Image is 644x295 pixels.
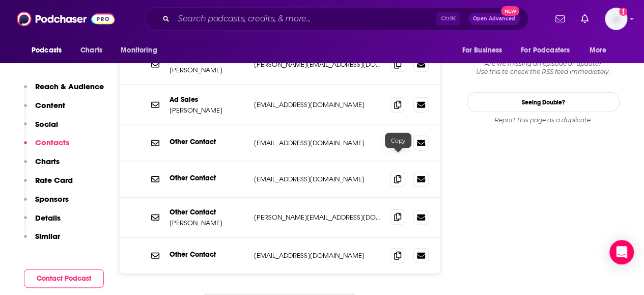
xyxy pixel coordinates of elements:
button: open menu [582,41,620,60]
p: [PERSON_NAME][EMAIL_ADDRESS][DOMAIN_NAME] [254,213,382,222]
svg: Add a profile image [619,8,627,16]
a: Seeing Double? [467,92,620,112]
a: Charts [74,41,108,60]
p: Rate Card [35,175,73,185]
span: For Business [462,43,502,58]
button: Open AdvancedNew [468,13,520,25]
p: Ad Sales [170,95,246,104]
p: Charts [35,156,60,166]
p: Details [35,213,61,223]
button: open menu [455,41,515,60]
div: Search podcasts, credits, & more... [146,7,528,31]
p: [EMAIL_ADDRESS][DOMAIN_NAME] [254,139,382,147]
p: [PERSON_NAME] [170,219,246,227]
p: Reach & Audience [35,82,104,91]
button: Details [24,213,61,232]
button: Sponsors [24,194,69,213]
img: Podchaser - Follow, Share and Rate Podcasts [17,9,115,29]
input: Search podcasts, credits, & more... [174,11,436,27]
p: Social [35,119,58,129]
span: New [501,6,519,16]
p: Other Contact [170,174,246,182]
div: Open Intercom Messenger [609,240,634,264]
span: Logged in as RiverheadPublicity [605,8,627,30]
button: open menu [24,41,75,60]
button: Contact Podcast [24,269,104,288]
button: Similar [24,231,60,250]
span: More [590,43,607,58]
button: Charts [24,156,60,175]
button: Show profile menu [605,8,627,30]
button: Social [24,119,58,138]
a: Show notifications dropdown [551,10,569,28]
button: Contacts [24,138,69,156]
span: For Podcasters [521,43,570,58]
p: Similar [35,231,60,241]
p: Sponsors [35,194,69,204]
p: [PERSON_NAME] [170,106,246,115]
span: Open Advanced [473,16,515,21]
p: Contacts [35,138,69,147]
p: [EMAIL_ADDRESS][DOMAIN_NAME] [254,175,382,183]
p: [PERSON_NAME] [170,66,246,74]
div: Copy [385,133,411,148]
button: Reach & Audience [24,82,104,100]
p: Content [35,100,65,110]
span: Monitoring [121,43,157,58]
p: Other Contact [170,208,246,217]
button: Rate Card [24,175,73,194]
span: Ctrl K [436,12,460,25]
span: Podcasts [32,43,62,58]
div: Report this page as a duplicate. [467,116,620,124]
button: Content [24,100,65,119]
p: Other Contact [170,250,246,259]
a: Show notifications dropdown [577,10,593,28]
p: [PERSON_NAME][EMAIL_ADDRESS][DOMAIN_NAME] [254,60,382,69]
p: [EMAIL_ADDRESS][DOMAIN_NAME] [254,251,382,260]
button: open menu [514,41,584,60]
p: [EMAIL_ADDRESS][DOMAIN_NAME] [254,100,382,109]
button: open menu [114,41,170,60]
p: Other Contact [170,138,246,146]
div: Are we missing an episode or update? Use this to check the RSS feed immediately. [467,60,620,76]
img: User Profile [605,8,627,30]
span: Charts [80,43,102,58]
